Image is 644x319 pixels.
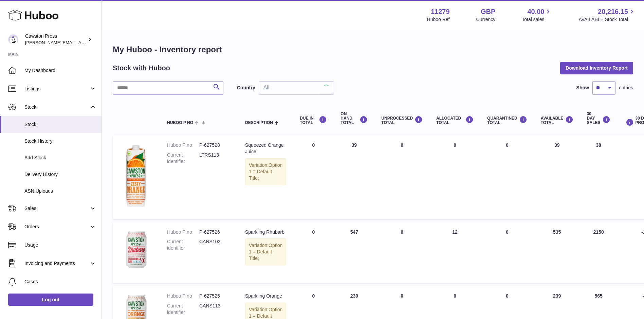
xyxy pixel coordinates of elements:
[8,294,93,306] a: Log out
[24,104,89,110] span: Stock
[598,7,628,16] span: 20,216.15
[334,222,374,283] td: 547
[293,135,334,218] td: 0
[167,303,199,316] dt: Current identifier
[199,229,232,235] dd: P-627526
[245,293,286,299] div: Sparkling Orange
[167,238,199,251] dt: Current identifier
[237,85,255,91] label: Country
[506,293,509,299] span: 0
[541,116,573,125] div: AVAILABLE Total
[481,7,495,16] strong: GBP
[199,142,232,148] dd: P-627528
[25,33,86,46] div: Cawston Press
[199,238,232,251] dd: CANS102
[427,16,450,23] div: Huboo Ref
[341,112,368,125] div: ON HAND Total
[487,116,527,125] div: QUARANTINED Total
[580,135,617,218] td: 38
[506,229,509,235] span: 0
[429,135,480,218] td: 0
[580,222,617,283] td: 2150
[522,16,552,23] span: Total sales
[576,85,589,91] label: Show
[429,222,480,283] td: 12
[300,116,327,125] div: DUE IN TOTAL
[245,121,273,125] span: Description
[8,34,18,45] img: thomas.carson@cawstonpress.com
[249,162,282,181] span: Option 1 = Default Title;
[293,222,334,283] td: 0
[24,279,96,285] span: Cases
[522,7,552,23] a: 40.00 Total sales
[199,152,232,165] dd: LTRS113
[199,293,232,299] dd: P-627525
[24,171,96,178] span: Delivery History
[24,224,89,230] span: Orders
[24,86,89,92] span: Listings
[431,7,450,16] strong: 11279
[119,142,153,210] img: product image
[199,303,232,316] dd: CANS113
[476,16,496,23] div: Currency
[578,7,636,23] a: 20,216.15 AVAILABLE Stock Total
[113,64,170,73] h2: Stock with Huboo
[167,142,199,148] dt: Huboo P no
[245,238,286,265] div: Variation:
[25,40,172,45] span: [PERSON_NAME][EMAIL_ADDRESS][PERSON_NAME][DOMAIN_NAME]
[578,16,636,23] span: AVAILABLE Stock Total
[334,135,374,218] td: 39
[374,135,429,218] td: 0
[24,67,96,74] span: My Dashboard
[24,138,96,144] span: Stock History
[245,229,286,235] div: Sparkling Rhubarb
[587,112,610,125] div: 30 DAY SALES
[24,260,89,267] span: Invoicing and Payments
[24,121,96,128] span: Stock
[24,188,96,194] span: ASN Uploads
[24,205,89,212] span: Sales
[24,242,96,248] span: Usage
[249,243,282,261] span: Option 1 = Default Title;
[167,293,199,299] dt: Huboo P no
[24,155,96,161] span: Add Stock
[167,121,193,125] span: Huboo P no
[381,116,423,125] div: UNPROCESSED Total
[534,222,580,283] td: 535
[245,142,286,155] div: Squeezed Orange Juice
[119,229,153,274] img: product image
[374,222,429,283] td: 0
[436,116,474,125] div: ALLOCATED Total
[560,62,633,74] button: Download Inventory Report
[619,85,633,91] span: entries
[245,158,286,185] div: Variation:
[113,44,633,55] h1: My Huboo - Inventory report
[167,229,199,235] dt: Huboo P no
[534,135,580,218] td: 39
[527,7,544,16] span: 40.00
[167,152,199,165] dt: Current identifier
[506,142,509,148] span: 0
